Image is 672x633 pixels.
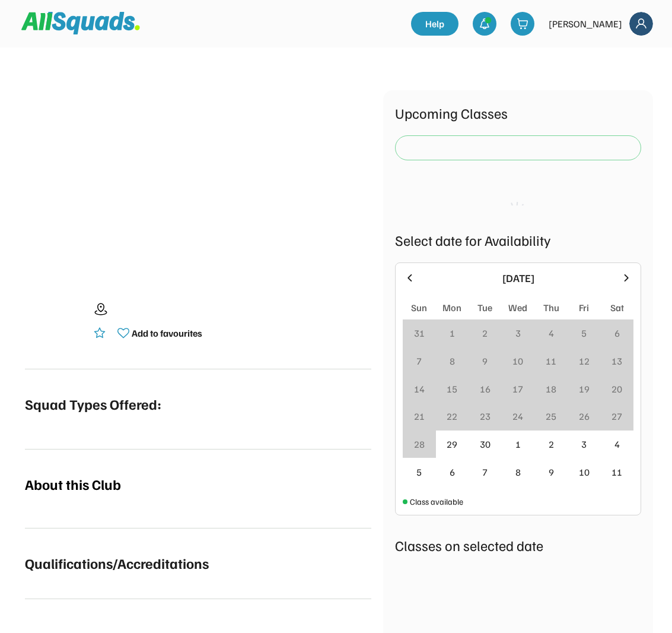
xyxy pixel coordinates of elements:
img: Frame%2018.svg [629,12,653,36]
div: 12 [579,354,590,368]
div: 5 [416,465,422,479]
img: yH5BAEAAAAALAAAAAABAAEAAAIBRAA7 [25,292,84,351]
div: 31 [414,326,425,340]
div: 11 [612,465,622,479]
div: Classes on selected date [395,534,641,556]
div: 3 [515,326,521,340]
div: 30 [480,437,491,451]
div: Class available [410,495,463,508]
div: 7 [482,465,488,479]
div: 25 [546,409,556,423]
div: Mon [442,300,461,315]
div: 8 [515,465,521,479]
div: 14 [414,382,425,396]
div: 13 [612,354,622,368]
div: 22 [447,409,457,423]
div: 15 [447,382,457,396]
div: 17 [512,382,523,396]
div: 11 [546,354,556,368]
div: 3 [581,437,587,451]
div: 28 [414,437,425,451]
div: Thu [543,300,559,315]
div: 10 [579,465,590,479]
div: 19 [579,382,590,396]
img: bell-03%20%281%29.svg [479,18,491,30]
div: 6 [450,465,455,479]
div: 7 [416,354,422,368]
div: 23 [480,409,491,423]
div: Select date for Availability [395,229,641,251]
img: Squad%20Logo.svg [21,12,140,34]
div: 6 [614,326,620,340]
img: shopping-cart-01%20%281%29.svg [517,18,528,30]
img: yH5BAEAAAAALAAAAAABAAEAAAIBRAA7 [35,90,361,268]
div: Wed [508,300,527,315]
div: Add to favourites [132,326,202,340]
div: Qualifications/Accreditations [25,552,209,574]
div: 8 [450,354,455,368]
div: 20 [612,382,622,396]
div: 4 [614,437,620,451]
a: Help [411,12,458,36]
div: 2 [549,437,554,451]
div: 1 [515,437,521,451]
div: 1 [450,326,455,340]
div: Sun [411,300,427,315]
div: Fri [579,300,589,315]
div: 9 [549,465,554,479]
div: 18 [546,382,556,396]
div: About this Club [25,473,121,495]
div: 5 [581,326,587,340]
div: 21 [414,409,425,423]
div: 16 [480,382,491,396]
div: 24 [512,409,523,423]
div: 27 [612,409,622,423]
div: Squad Types Offered: [25,393,161,414]
div: 9 [482,354,488,368]
div: 29 [447,437,457,451]
div: [DATE] [423,270,613,286]
div: Upcoming Classes [395,102,641,124]
div: 10 [512,354,523,368]
div: 2 [482,326,488,340]
div: Sat [610,300,624,315]
div: Tue [477,300,492,315]
div: [PERSON_NAME] [549,17,622,31]
div: 26 [579,409,590,423]
div: 4 [549,326,554,340]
